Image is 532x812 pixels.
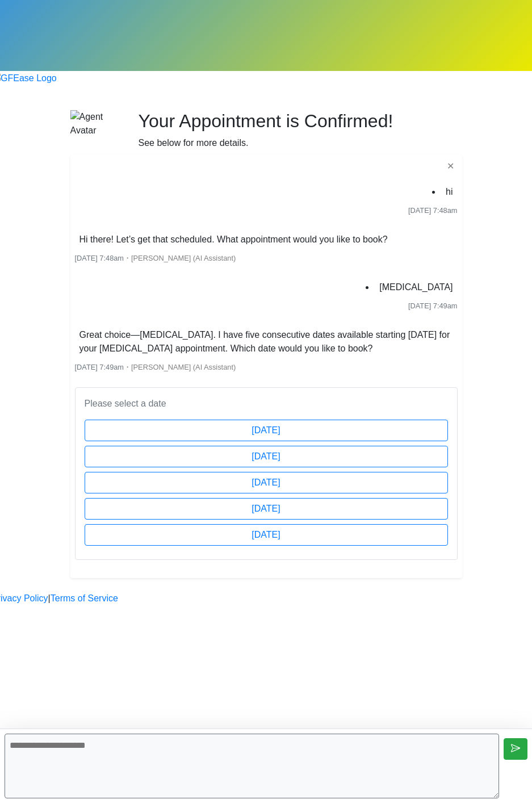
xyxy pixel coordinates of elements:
small: ・ [75,254,236,262]
small: ・ [75,363,236,371]
li: Hi there! Let’s get that scheduled. What appointment would you like to book? [75,231,392,249]
li: [MEDICAL_DATA] [375,278,457,296]
img: Agent Avatar [70,110,122,137]
span: [DATE] 7:49am [75,363,124,371]
button: [DATE] [85,498,448,520]
span: [DATE] 7:49am [408,302,458,310]
li: Great choice—[MEDICAL_DATA]. I have five consecutive dates available starting [DATE] for your [ME... [75,326,458,358]
li: hi [441,183,457,201]
button: [DATE] [85,420,448,441]
span: [PERSON_NAME] (AI Assistant) [131,254,236,262]
button: [DATE] [85,446,448,467]
button: ✕ [443,159,458,174]
div: See below for more details. [139,136,462,150]
span: [DATE] 7:48am [75,254,124,262]
p: Please select a date [85,397,448,411]
span: [PERSON_NAME] (AI Assistant) [131,363,236,371]
button: [DATE] [85,524,448,546]
a: | [48,592,51,605]
a: Terms of Service [51,592,118,605]
span: [DATE] 7:48am [408,206,458,215]
h2: Your Appointment is Confirmed! [139,110,462,132]
button: [DATE] [85,472,448,493]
